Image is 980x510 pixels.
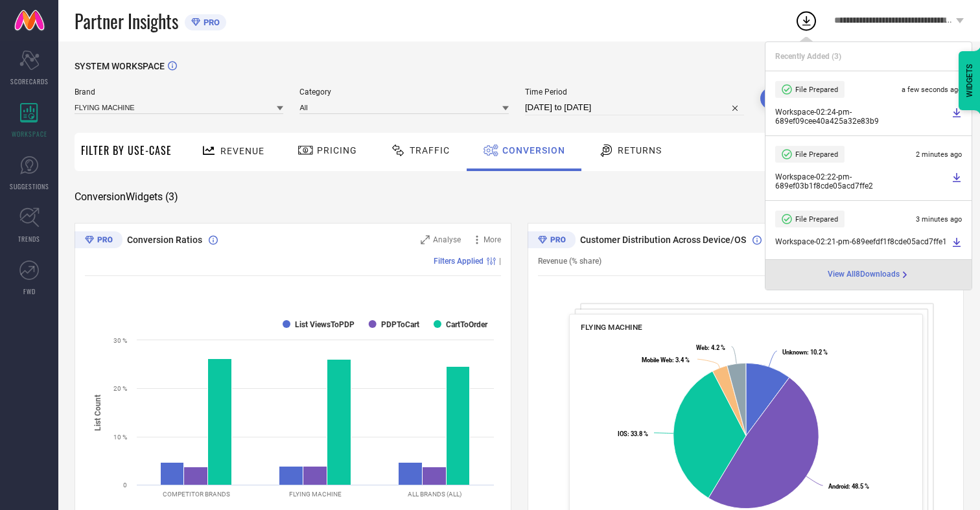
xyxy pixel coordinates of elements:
[75,61,165,71] span: SYSTEM WORKSPACE
[295,320,355,329] text: List ViewsToPDP
[775,237,947,249] span: Workspace - 02:21-pm - 689eefdf1f8cde05acd7ffe1
[580,323,642,332] span: FLYING MACHINE
[782,349,828,356] text: : 10.2 %
[951,172,962,191] a: Download
[75,8,178,34] span: Partner Insights
[916,215,962,224] span: 3 minutes ago
[525,100,744,115] input: Select time period
[951,108,962,126] a: Download
[289,491,342,498] text: FLYING MACHINE
[23,286,36,296] span: FWD
[951,237,962,249] a: Download
[642,356,672,364] tspan: Mobile Web
[123,481,127,489] text: 0
[775,108,948,126] span: Workspace - 02:24-pm - 689ef09cee40a425a32e83b9
[528,231,576,251] div: Premium
[299,87,508,97] span: Category
[795,86,838,94] span: File Prepared
[795,150,838,159] span: File Prepared
[446,320,488,329] text: CartToOrder
[434,257,484,266] span: Filters Applied
[795,9,818,32] div: Open download list
[828,270,910,280] div: Open download page
[421,235,430,244] svg: Zoom
[795,215,838,224] span: File Prepared
[200,17,220,27] span: PRO
[782,349,807,356] tspan: Unknown
[113,385,127,392] text: 20 %
[916,150,962,159] span: 2 minutes ago
[113,337,127,344] text: 30 %
[538,257,601,266] span: Revenue (% share)
[381,320,419,329] text: PDPToCart
[433,235,461,244] span: Analyse
[775,172,948,191] span: Workspace - 02:22-pm - 689ef03b1f8cde05acd7ffe2
[828,270,900,280] span: View All 8 Downloads
[618,145,662,156] span: Returns
[617,430,647,437] text: : 33.8 %
[163,491,230,498] text: COMPETITOR BRANDS
[484,235,501,244] span: More
[828,270,910,280] a: View All8Downloads
[499,257,501,266] span: |
[696,344,708,351] tspan: Web
[12,129,47,139] span: WORKSPACE
[760,87,830,110] button: Search
[18,234,40,244] span: TRENDS
[75,87,283,97] span: Brand
[410,145,450,156] span: Traffic
[220,146,264,156] span: Revenue
[81,143,172,158] span: Filter By Use-Case
[902,86,962,94] span: a few seconds ago
[317,145,357,156] span: Pricing
[525,87,744,97] span: Time Period
[10,181,49,191] span: SUGGESTIONS
[93,394,102,430] tspan: List Count
[408,491,461,498] text: ALL BRANDS (ALL)
[642,356,690,364] text: : 3.4 %
[502,145,565,156] span: Conversion
[696,344,725,351] text: : 4.2 %
[580,235,746,245] span: Customer Distribution Across Device/OS
[828,483,848,490] tspan: Android
[617,430,627,437] tspan: IOS
[113,434,127,441] text: 10 %
[828,483,869,490] text: : 48.5 %
[127,235,202,245] span: Conversion Ratios
[10,76,49,86] span: SCORECARDS
[775,52,841,61] span: Recently Added ( 3 )
[75,191,178,203] span: Conversion Widgets ( 3 )
[75,231,122,251] div: Premium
